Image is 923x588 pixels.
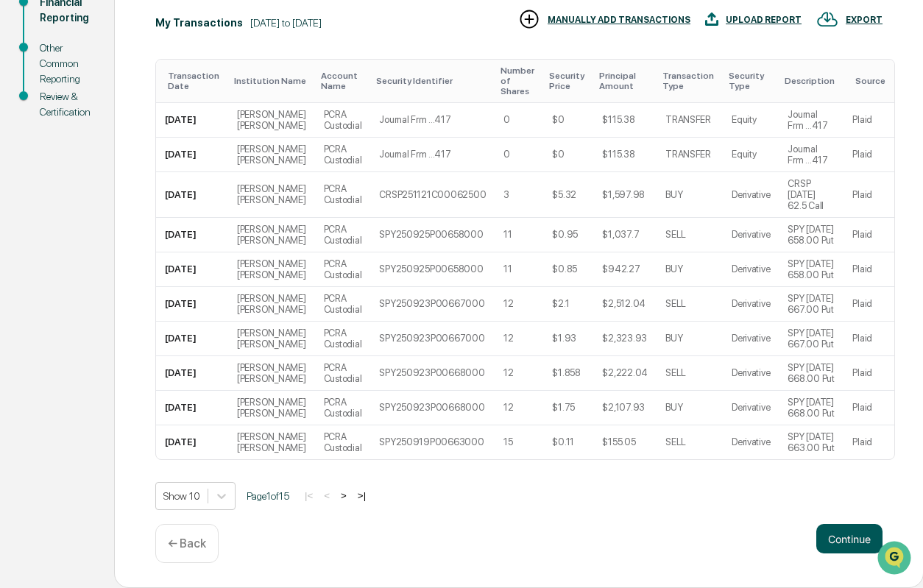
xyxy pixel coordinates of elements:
[503,114,510,125] div: 0
[237,293,306,315] div: [PERSON_NAME] [PERSON_NAME]
[503,229,512,240] div: 11
[788,293,835,315] div: SPY [DATE] 667.00 Put
[101,180,188,206] a: 🗄️Attestations
[247,490,289,502] span: Page 1 of 15
[156,356,228,391] td: [DATE]
[844,356,894,391] td: Plaid
[844,218,894,252] td: Plaid
[315,103,371,138] td: PCRA Custodial
[9,208,99,234] a: 🔎Data Lookup
[816,8,838,30] img: EXPORT
[315,287,371,322] td: PCRA Custodial
[146,249,178,261] span: Pylon
[665,402,682,413] div: BUY
[665,298,686,309] div: SELL
[665,189,682,200] div: BUY
[503,402,513,413] div: 12
[732,229,770,240] div: Derivative
[844,252,894,287] td: Plaid
[705,8,718,30] img: UPLOAD REPORT
[321,71,365,91] div: Toggle SortBy
[237,224,306,246] div: [PERSON_NAME] [PERSON_NAME]
[602,229,639,240] div: $1,037.7
[552,333,576,344] div: $1.93
[15,215,26,227] div: 🔎
[552,402,575,413] div: $1.75
[503,149,510,160] div: 0
[107,187,119,199] div: 🗄️
[315,218,371,252] td: PCRA Custodial
[376,76,489,86] div: Toggle SortBy
[602,402,645,413] div: $2,107.93
[665,333,682,344] div: BUY
[602,114,634,125] div: $115.38
[379,402,484,413] div: SPY250923P00668000
[156,287,228,322] td: [DATE]
[785,76,838,86] div: Toggle SortBy
[315,138,371,172] td: PCRA Custodial
[503,189,509,200] div: 3
[503,367,513,378] div: 12
[732,263,770,274] div: Derivative
[665,229,686,240] div: SELL
[552,114,564,125] div: $0
[732,114,756,125] div: Equity
[788,327,835,350] div: SPY [DATE] 667.00 Put
[379,263,483,274] div: SPY250925P00658000
[876,539,916,579] iframe: Open customer support
[665,367,686,378] div: SELL
[788,178,835,211] div: CRSP [DATE] 62.5 Call
[662,71,717,91] div: Toggle SortBy
[844,103,894,138] td: Plaid
[552,189,576,200] div: $5.32
[250,117,268,135] button: Start new chat
[250,17,322,29] div: [DATE] to [DATE]
[732,189,770,200] div: Derivative
[503,263,512,274] div: 11
[726,15,802,25] div: UPLOAD REPORT
[855,76,888,86] div: Toggle SortBy
[602,189,645,200] div: $1,597.98
[353,489,370,502] button: >|
[552,436,574,447] div: $0.11
[29,185,95,200] span: Preclearance
[40,89,91,120] div: Review & Certification
[237,258,306,280] div: [PERSON_NAME] [PERSON_NAME]
[15,31,268,54] p: How can we help?
[237,144,306,166] div: [PERSON_NAME] [PERSON_NAME]
[503,333,513,344] div: 12
[155,17,243,29] div: My Transactions
[552,367,580,378] div: $1.858
[237,183,306,205] div: [PERSON_NAME] [PERSON_NAME]
[315,172,371,218] td: PCRA Custodial
[156,391,228,425] td: [DATE]
[788,224,835,246] div: SPY [DATE] 658.00 Put
[50,127,186,139] div: We're available if you need us!
[552,149,564,160] div: $0
[315,322,371,356] td: PCRA Custodial
[602,263,640,274] div: $942.27
[121,185,183,200] span: Attestations
[788,109,835,131] div: Journal Frm ...417
[379,298,484,309] div: SPY250923P00667000
[602,149,634,160] div: $115.38
[9,180,101,206] a: 🖐️Preclearance
[156,138,228,172] td: [DATE]
[379,189,486,200] div: CRSP251121C00062500
[518,8,540,30] img: MANUALLY ADD TRANSACTIONS
[156,172,228,218] td: [DATE]
[816,524,883,553] button: Continue
[15,113,41,139] img: 1746055101610-c473b297-6a78-478c-a979-82029cc54cd1
[602,436,635,447] div: $155.05
[602,367,648,378] div: $2,222.04
[29,213,93,228] span: Data Lookup
[552,229,578,240] div: $0.95
[844,391,894,425] td: Plaid
[315,425,371,459] td: PCRA Custodial
[732,333,770,344] div: Derivative
[846,15,883,25] div: EXPORT
[729,71,773,91] div: Toggle SortBy
[549,71,587,91] div: Toggle SortBy
[503,298,513,309] div: 12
